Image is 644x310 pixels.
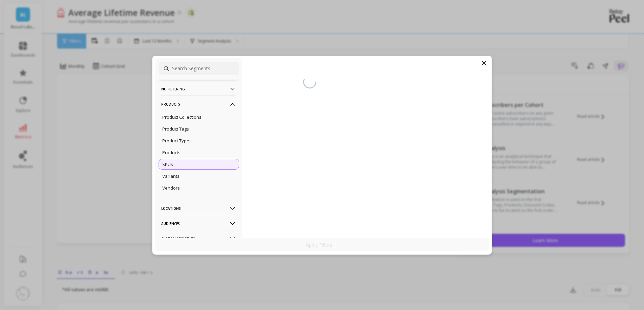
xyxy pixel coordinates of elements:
[161,95,236,113] p: Products
[161,200,236,217] p: Locations
[161,230,236,247] p: Custom Segments
[162,114,201,120] p: Product Collections
[161,215,236,232] p: Audiences
[159,62,239,75] input: Search Segments
[162,138,192,144] p: Product Types
[162,126,189,132] p: Product Tags
[161,80,236,97] p: No filtering
[162,185,180,191] p: Vendors
[162,173,180,179] p: Variants
[162,161,173,167] p: SKUs
[306,242,338,248] p: Apply Filters
[162,149,181,156] p: Products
